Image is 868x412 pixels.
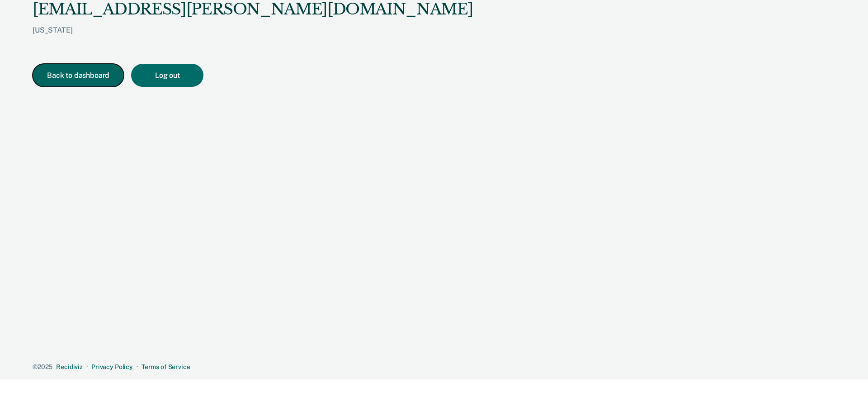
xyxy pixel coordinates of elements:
a: Privacy Policy [91,363,133,370]
div: [US_STATE] [33,26,473,49]
a: Terms of Service [142,363,190,370]
a: Recidiviz [56,363,83,370]
button: Log out [131,64,203,87]
span: © 2025 [33,363,52,370]
div: · · [33,363,832,371]
a: Back to dashboard [33,72,131,79]
button: Back to dashboard [33,64,124,87]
